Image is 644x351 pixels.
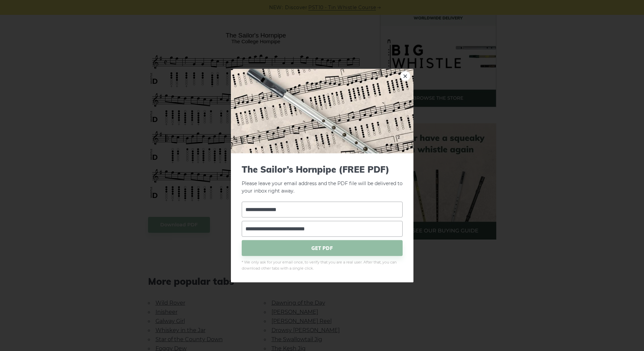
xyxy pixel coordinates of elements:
a: × [400,71,410,81]
img: Tin Whistle Tab Preview [231,69,413,153]
span: * We only ask for your email once, to verify that you are a real user. After that, you can downlo... [242,259,403,272]
p: Please leave your email address and the PDF file will be delivered to your inbox right away. [242,164,403,195]
span: The Sailor’s Hornpipe (FREE PDF) [242,164,403,174]
span: GET PDF [242,240,403,256]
